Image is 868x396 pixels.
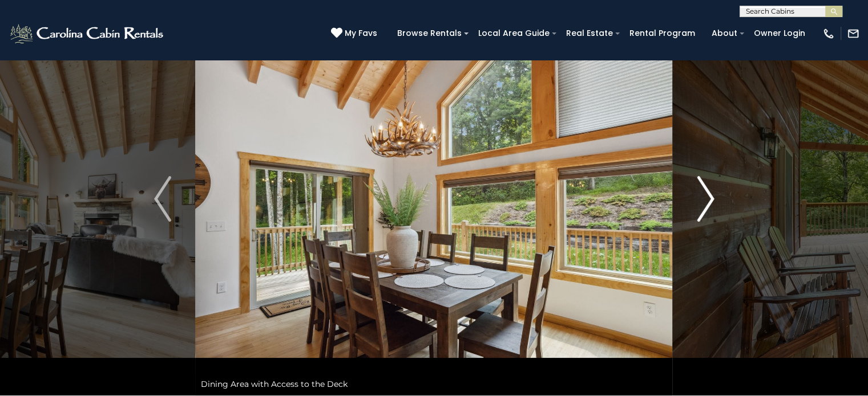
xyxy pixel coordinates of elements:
img: White-1-2.png [9,22,167,45]
span: My Favs [345,27,377,39]
a: My Favs [331,27,380,40]
a: About [706,25,743,42]
a: Rental Program [624,25,701,42]
a: Real Estate [560,25,619,42]
a: Local Area Guide [473,25,555,42]
a: Browse Rentals [391,25,467,42]
a: Owner Login [748,25,811,42]
button: Previous [130,2,196,395]
img: arrow [154,176,171,222]
img: phone-regular-white.png [822,27,835,40]
img: arrow [697,176,714,222]
img: mail-regular-white.png [847,27,859,40]
div: Dining Area with Access to the Deck [195,373,672,395]
button: Next [673,2,738,395]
